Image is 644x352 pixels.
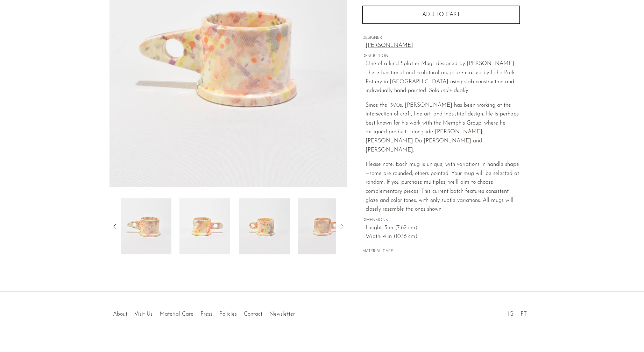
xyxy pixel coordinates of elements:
span: DIMENSIONS [362,217,520,224]
a: PT [521,311,527,317]
ul: Social Medias [504,306,530,319]
span: Width: 4 in (10.16 cm) [366,232,520,241]
a: Contact [244,311,262,317]
a: IG [508,311,514,317]
span: Since the 1970s, [PERSON_NAME] has been working at the intersection of craft, fine art, and indus... [366,103,519,153]
a: Material Care [160,311,193,317]
span: Sold individually. [429,88,469,93]
a: [PERSON_NAME] [366,41,520,50]
img: Splatter Mug [298,198,349,254]
button: Add to cart [362,6,520,24]
ul: Quick links [109,306,298,319]
a: Policies [219,311,237,317]
img: Splatter Mug [179,198,230,254]
button: MATERIAL CARE [362,249,393,254]
a: About [113,311,127,317]
span: One-of-a-kind Splatter Mugs designed by [PERSON_NAME]. These functional and sculptural mugs are c... [366,61,515,93]
span: Height: 3 in (7.62 cm) [366,224,520,233]
img: Splatter Mug [239,198,290,254]
a: Press [200,311,212,317]
span: Add to cart [422,12,460,17]
span: DESIGNER [362,35,520,41]
img: Splatter Mug [121,198,171,254]
span: DESCRIPTION [362,53,520,59]
a: Visit Us [134,311,153,317]
p: Please note: Each mug is unique, with variations in handle shape—some are rounded, others pointed... [366,160,520,214]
